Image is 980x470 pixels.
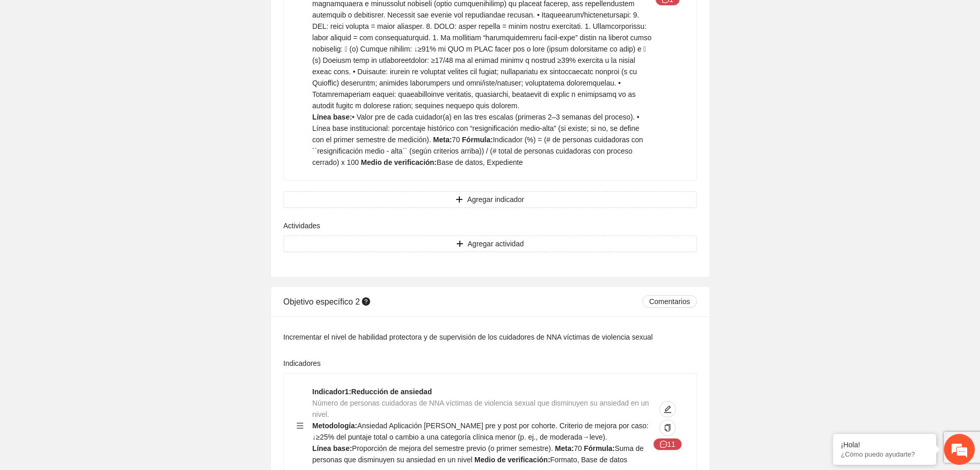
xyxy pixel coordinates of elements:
[550,456,627,464] span: Formato, Base de datos
[659,401,676,417] button: edit
[284,220,321,231] label: Actividades
[60,138,142,242] span: Estamos en línea.
[841,450,928,458] p: ¿Cómo puedo ayudarte?
[312,388,432,396] strong: Indicador 1 : Reducción de ansiedad
[296,422,304,429] span: menu
[841,441,928,449] div: ¡Hola!
[312,136,643,166] span: Indicador (%) = (# de personas cuidadoras con ´´resignificación medio - alta´´ (según criterios a...
[649,296,690,307] span: Comentarios
[54,53,173,66] div: Chatee con nosotros ahora
[555,444,574,452] strong: Meta:
[456,196,463,204] span: plus
[664,424,671,432] span: copy
[456,240,463,248] span: plus
[312,113,639,144] span: • Valor pre de cada cuidador(a) en las tres escalas (primeras 2–3 semanas del proceso). • Línea b...
[5,281,196,317] textarea: Escriba su mensaje y pulse “Intro”
[433,136,452,144] strong: Meta:
[462,136,493,144] strong: Fórmula:
[284,331,697,343] div: Incrementar el nivel de habilidad protectora y de supervisión de los cuidadores de NNA víctimas d...
[659,419,676,436] button: copy
[642,295,696,308] button: Comentarios
[312,113,352,121] strong: Línea base:
[284,358,321,369] label: Indicadores
[468,238,524,249] span: Agregar actividad
[312,444,644,464] span: Suma de personas que disminuyen su ansiedad en un nivel
[437,158,523,166] span: Base de datos, Expediente
[284,191,697,208] button: plusAgregar indicador
[284,236,697,252] button: plusAgregar actividad
[169,5,194,30] div: Minimizar ventana de chat en vivo
[660,405,675,413] span: edit
[660,441,667,449] span: message
[362,297,370,306] span: question-circle
[312,422,357,430] strong: Metodología:
[653,438,682,450] button: message11
[312,422,649,441] span: Ansiedad Aplicación [PERSON_NAME] pre y post por cohorte. Criterio de mejora por caso: ↓≥25% del ...
[361,158,437,166] strong: Medio de verificación:
[284,297,373,306] span: Objetivo específico 2
[467,194,524,205] span: Agregar indicador
[452,136,460,144] span: 70
[574,444,582,452] span: 70
[352,444,553,452] span: Proporción de mejora del semestre previo (o primer semestre).
[474,456,550,464] strong: Medio de verificación:
[584,444,615,452] strong: Fórmula:
[312,444,352,452] strong: Línea base:
[312,399,649,418] span: Número de personas cuidadoras de NNA víctimas de violencia sexual que disminuyen su ansiedad en u...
